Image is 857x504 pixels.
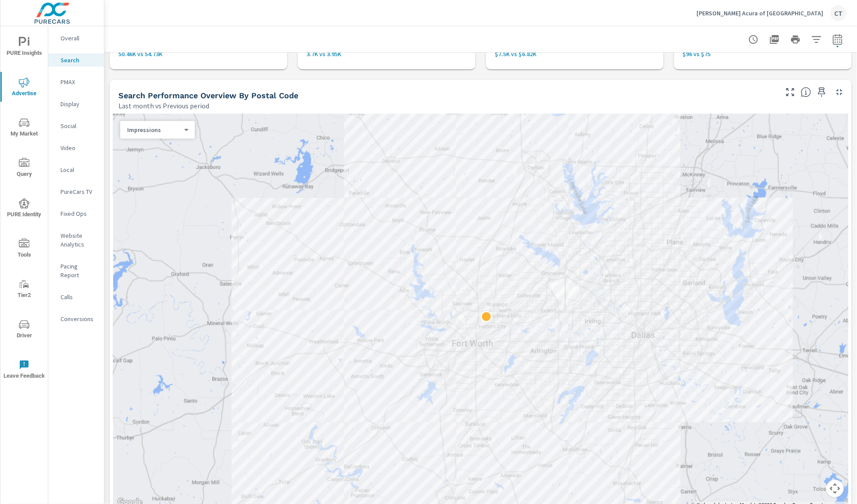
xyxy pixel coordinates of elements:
[61,56,97,64] p: Search
[48,75,104,89] div: PMAX
[3,77,45,99] span: Advertise
[61,187,97,196] p: PureCars TV
[831,5,846,21] div: CT
[48,185,104,198] div: PureCars TV
[683,50,843,57] p: $96 vs $75
[61,100,97,108] p: Display
[3,118,45,139] span: My Market
[61,165,97,174] p: Local
[61,262,97,279] p: Pacing Report
[61,122,97,130] p: Social
[48,260,104,282] div: Pacing Report
[697,9,824,17] p: [PERSON_NAME] Acura of [GEOGRAPHIC_DATA]
[3,360,45,381] span: Leave Feedback
[826,480,844,497] button: Map camera controls
[829,31,846,48] button: Select Date Range
[61,231,97,249] p: Website Analytics
[48,312,104,325] div: Conversions
[48,141,104,154] div: Video
[3,279,45,300] span: Tier2
[118,50,279,57] p: 50,462 vs 54,730
[832,85,846,99] button: Minimize Widget
[120,126,188,134] div: Impressions
[495,50,655,57] p: $7,505 vs $6,824
[118,100,209,111] p: Last month vs Previous period
[48,229,104,251] div: Website Analytics
[118,91,298,100] h5: Search Performance Overview By Postal Code
[801,87,811,97] span: Understand Search performance data by postal code. Individual postal codes can be selected and ex...
[48,97,104,111] div: Display
[48,54,104,67] div: Search
[3,158,45,179] span: Query
[3,239,45,260] span: Tools
[61,78,97,86] p: PMAX
[48,32,104,45] div: Overall
[3,319,45,341] span: Driver
[808,31,825,48] button: Apply Filters
[307,50,467,57] p: 3.7K vs 3.95K
[61,34,97,43] p: Overall
[48,163,104,176] div: Local
[61,143,97,152] p: Video
[48,207,104,220] div: Fixed Ops
[48,119,104,132] div: Social
[766,31,783,48] button: "Export Report to PDF"
[3,198,45,220] span: PURE Identity
[0,26,48,390] div: nav menu
[3,37,45,58] span: PURE Insights
[48,290,104,304] div: Calls
[127,126,181,134] p: Impressions
[61,209,97,218] p: Fixed Ops
[61,293,97,301] p: Calls
[61,315,97,323] p: Conversions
